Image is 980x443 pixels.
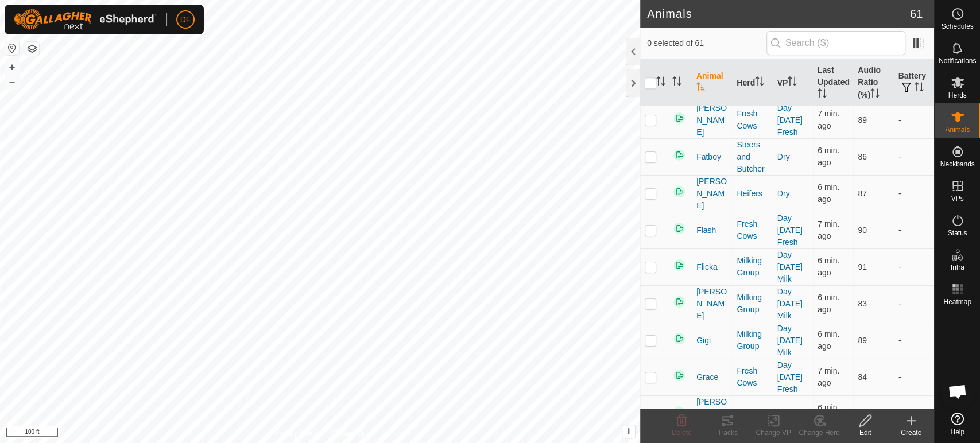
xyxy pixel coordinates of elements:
a: Day [DATE] Milk [777,250,803,283]
button: Map Layers [25,42,39,56]
div: Fresh Cows [737,218,768,242]
span: Help [950,429,964,436]
div: Fresh Cows [737,365,768,389]
div: Milking Group [737,292,768,316]
span: [PERSON_NAME] [696,396,727,432]
span: 86 [858,152,867,161]
a: Day [DATE] Fresh [777,360,803,394]
span: Neckbands [940,161,974,168]
span: Status [947,230,967,236]
img: returning on [672,148,686,162]
div: Edit [842,428,888,438]
span: Delete [672,429,692,437]
img: returning on [672,258,686,272]
img: returning on [672,295,686,309]
span: Oct 11, 2025, 1:52 PM [818,219,839,240]
td: - [894,102,934,138]
span: Oct 11, 2025, 1:52 PM [818,109,839,130]
a: Day [DATE] Milk [777,287,803,320]
h2: Animals [647,7,910,21]
p-sorticon: Activate to sort [755,78,764,87]
span: 90 [858,226,867,235]
td: - [894,175,934,212]
span: 84 [858,372,867,382]
img: returning on [672,405,686,419]
span: Oct 11, 2025, 1:53 PM [818,293,839,314]
span: Oct 11, 2025, 1:52 PM [818,366,839,387]
input: Search (S) [766,31,905,55]
p-sorticon: Activate to sort [915,84,924,93]
p-sorticon: Activate to sort [818,90,827,99]
th: Herd [732,60,772,106]
a: Dry [777,189,790,198]
span: Schedules [941,23,973,30]
img: returning on [672,111,686,125]
th: Last Updated [813,60,853,106]
span: Oct 11, 2025, 1:53 PM [818,182,839,204]
th: VP [773,60,813,106]
p-sorticon: Activate to sort [696,84,706,93]
a: Dry [777,152,790,161]
div: Change VP [750,428,796,438]
span: [PERSON_NAME] [696,286,727,322]
button: i [622,425,635,438]
span: Animals [945,126,970,133]
span: Oct 11, 2025, 1:53 PM [818,146,839,167]
div: Milking Group [737,255,768,279]
img: returning on [672,368,686,382]
p-sorticon: Activate to sort [870,90,880,99]
td: - [894,248,934,285]
td: - [894,212,934,248]
p-sorticon: Activate to sort [672,78,681,87]
th: Animal [692,60,732,106]
div: Change Herd [796,428,842,438]
a: Day [DATE] Fresh [777,103,803,137]
span: Flash [696,224,716,236]
div: Steers and Butcher [737,139,768,175]
span: Grace [696,371,718,383]
div: Create [888,428,934,438]
div: Heifers [737,188,768,200]
div: Milking Group [737,328,768,352]
td: - [894,138,934,175]
a: Day [DATE] Fresh [777,213,803,247]
div: Open chat [940,374,975,409]
th: Audio Ratio (%) [853,60,893,106]
span: Oct 11, 2025, 1:53 PM [818,329,839,351]
a: Contact Us [331,428,365,438]
img: Gallagher Logo [14,9,157,30]
span: DF [180,14,191,26]
span: 61 [910,5,923,22]
span: 91 [858,262,867,271]
span: 87 [858,189,867,198]
p-sorticon: Activate to sort [788,78,797,87]
td: - [894,359,934,395]
span: Notifications [939,57,976,64]
span: 83 [858,299,867,308]
a: Help [935,408,980,440]
img: returning on [672,185,686,199]
th: Battery [894,60,934,106]
div: Tracks [704,428,750,438]
span: Infra [950,264,964,271]
span: i [627,426,630,436]
span: [PERSON_NAME] [696,176,727,212]
div: Heifers [737,408,768,420]
button: – [5,75,19,89]
span: Heatmap [943,298,971,305]
p-sorticon: Activate to sort [656,78,665,87]
span: Oct 11, 2025, 1:53 PM [818,256,839,277]
td: - [894,322,934,359]
a: Privacy Policy [274,428,317,438]
span: VPs [951,195,963,202]
span: [PERSON_NAME] [696,102,727,138]
span: Fatboy [696,151,721,163]
td: - [894,285,934,322]
button: + [5,60,19,74]
a: Day [DATE] Milk [777,324,803,357]
td: - [894,395,934,432]
img: returning on [672,222,686,235]
button: Reset Map [5,41,19,55]
img: returning on [672,332,686,345]
span: 89 [858,336,867,345]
